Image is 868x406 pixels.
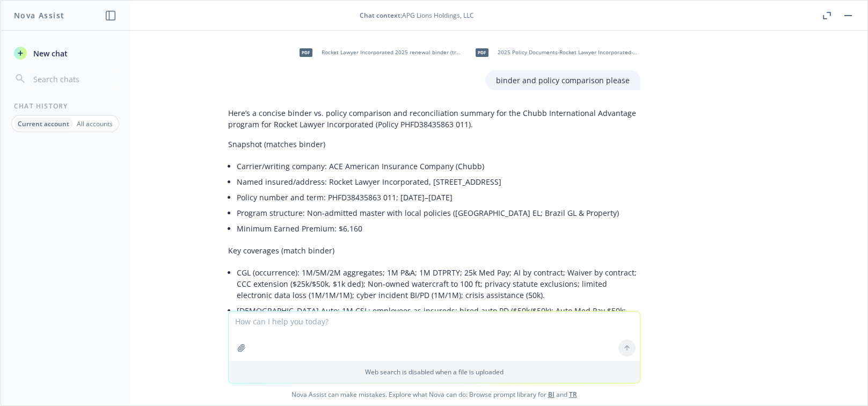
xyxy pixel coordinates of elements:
li: [DEMOGRAPHIC_DATA] Auto: 1M CSL; employees as insureds; hired auto PD ($50k/$50k); Auto Med Pay $... [237,303,640,330]
div: : APG Lions Holdings, LLC [360,11,474,20]
div: Chat History [1,102,129,111]
span: Chat context [360,11,400,20]
input: Search chats [31,71,116,86]
li: Policy number and term: PHFD38435863 011; [DATE]–[DATE] [237,190,640,205]
a: BI [548,390,555,399]
p: Key coverages (match binder) [228,245,640,256]
span: New chat [31,48,68,59]
p: Web search is disabled when a file is uploaded [235,367,633,376]
a: TR [569,390,577,399]
span: Nova Assist can make mistakes. Explore what Nova can do: Browse prompt library for and [5,383,863,405]
span: Rocket Lawyer Incorporated 2025 renewal binder (transit corrected).pdf [322,49,462,56]
div: pdfRocket Lawyer Incorporated 2025 renewal binder (transit corrected).pdf [293,39,464,66]
p: Current account [18,119,69,128]
li: Minimum Earned Premium: $6,160 [237,221,640,236]
div: pdf2025 Policy Documents-Rocket Lawyer Incorporated-PHFD38435863 011-Endts 001-063.pdf [469,39,640,66]
li: Named insured/address: Rocket Lawyer Incorporated, [STREET_ADDRESS] [237,174,640,190]
li: CGL (occurrence): 1M/5M/2M aggregates; 1M P&A; 1M DTPRTY; 25k Med Pay; AI by contract; Waiver by ... [237,265,640,303]
span: pdf [476,48,488,56]
li: Program structure: Non-admitted master with local policies ([GEOGRAPHIC_DATA] EL; Brazil GL & Pro... [237,205,640,221]
p: Snapshot (matches binder) [228,139,640,150]
p: Here’s a concise binder vs. policy comparison and reconciliation summary for the Chubb Internatio... [228,107,640,130]
span: pdf [300,48,312,56]
button: New chat [10,44,121,63]
span: 2025 Policy Documents-Rocket Lawyer Incorporated-PHFD38435863 011-Endts 001-063.pdf [498,49,638,56]
li: Carrier/writing company: ACE American Insurance Company (Chubb) [237,158,640,174]
p: All accounts [77,119,113,128]
h1: Nova Assist [14,10,64,21]
p: binder and policy comparison please [496,75,630,86]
